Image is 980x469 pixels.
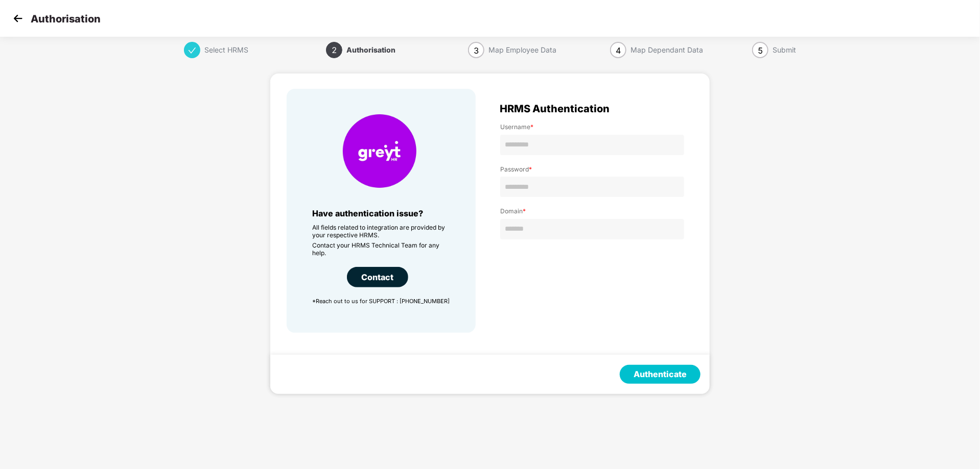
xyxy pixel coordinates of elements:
span: HRMS Authentication [500,105,610,113]
span: 3 [474,45,479,56]
img: svg+xml;base64,PHN2ZyB4bWxucz0iaHR0cDovL3d3dy53My5vcmcvMjAwMC9zdmciIHdpZHRoPSIzMCIgaGVpZ2h0PSIzMC... [10,11,26,26]
span: Have authentication issue? [312,208,423,218]
span: check [188,46,196,55]
button: Authenticate [620,365,701,384]
span: 4 [616,45,621,56]
span: 2 [332,45,337,55]
div: Submit [773,42,796,58]
label: Username [500,123,684,131]
img: HRMS Company Icon [343,114,416,188]
div: Map Dependant Data [631,42,703,58]
span: 5 [758,45,763,56]
div: Contact [347,267,408,287]
p: Authorisation [31,13,101,25]
div: Authorisation [346,42,395,58]
label: Domain [500,207,684,215]
div: Map Employee Data [488,42,556,58]
p: Contact your HRMS Technical Team for any help. [312,241,450,257]
p: All fields related to integration are provided by your respective HRMS. [312,224,450,239]
p: *Reach out to us for SUPPORT : [PHONE_NUMBER] [312,298,450,305]
div: Select HRMS [204,42,248,58]
label: Password [500,165,684,173]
